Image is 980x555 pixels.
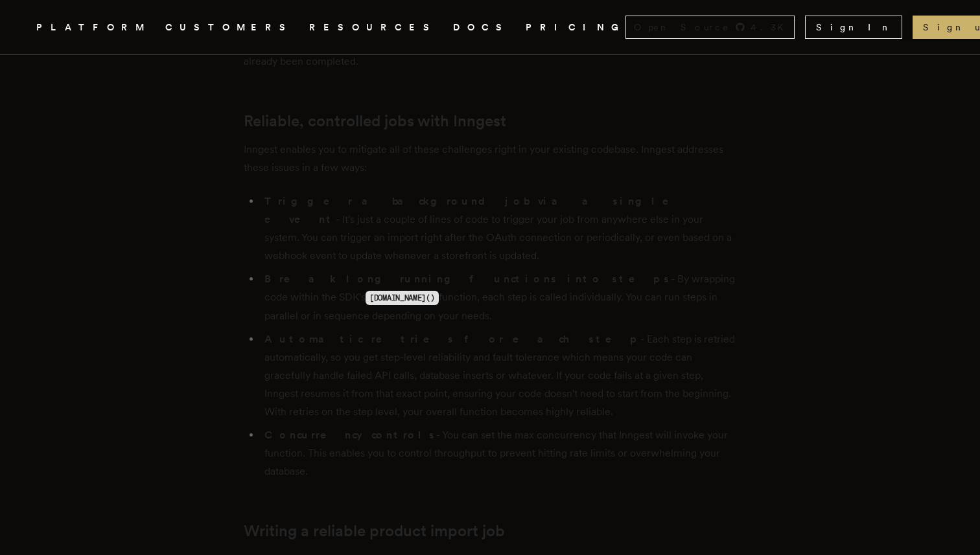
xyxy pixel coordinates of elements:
[165,19,294,36] a: CUSTOMERS
[264,273,671,285] strong: Break long running functions into steps
[526,19,625,36] a: PRICING
[309,19,437,36] button: RESOURCES
[261,330,736,421] li: - Each step is retried automatically, so you get step-level reliability and fault tolerance which...
[244,522,736,540] h2: Writing a reliable product import job
[264,195,687,225] strong: Trigger a background job via a single event
[453,19,510,36] a: DOCS
[244,112,736,130] h2: Reliable, controlled jobs with Inngest
[261,270,736,325] li: - By wrapping code within the SDK's function, each step is called individually. You can run steps...
[264,429,436,441] strong: Concurrency controls
[244,141,736,177] p: Inngest enables you to mitigate all of these challenges right in your existing codebase. Inngest ...
[805,16,902,39] a: Sign In
[36,19,150,36] button: PLATFORM
[261,192,736,265] li: - It's just a couple of lines of code to trigger your job from anywhere else in your system. You ...
[366,291,439,305] code: [DOMAIN_NAME]()
[634,21,730,34] span: Open Source
[751,21,791,34] span: 4.3 K
[261,426,736,481] li: - You can set the max concurrency that Inngest will invoke your function. This enables you to con...
[264,333,640,345] strong: Automatic retries for each step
